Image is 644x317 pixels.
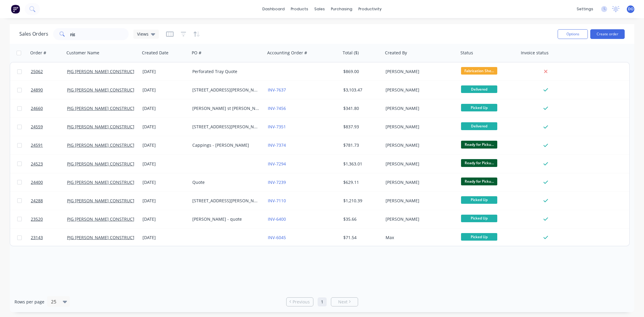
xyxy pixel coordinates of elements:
a: INV-7239 [268,179,286,185]
a: INV-7637 [268,87,286,93]
div: [DATE] [143,179,187,185]
a: INV-6045 [268,235,286,240]
a: INV-6400 [268,216,286,222]
a: PJG [PERSON_NAME] CONSTRUCTION PTY LTD [67,105,160,111]
div: $629.11 [343,179,379,185]
ul: Pagination [284,297,360,306]
img: Factory [11,5,20,14]
span: 24660 [31,105,43,111]
div: Order # [30,50,46,56]
div: $3,103.47 [343,87,379,93]
div: [STREET_ADDRESS][PERSON_NAME] [192,124,259,130]
div: [PERSON_NAME] st [PERSON_NAME] [192,105,259,111]
div: sales [311,5,328,14]
span: 24400 [31,179,43,185]
span: Delivered [461,85,497,93]
a: 25062 [31,62,67,81]
div: Cappings - [PERSON_NAME] [192,142,259,148]
a: PJG [PERSON_NAME] CONSTRUCTION PTY LTD [67,179,160,185]
div: Total ($) [343,50,359,56]
div: products [288,5,311,14]
a: Page 1 is your current page [318,297,327,306]
div: [PERSON_NAME] [386,105,453,111]
span: Next [338,299,348,305]
span: Previous [293,299,310,305]
div: [DATE] [143,216,187,222]
div: [PERSON_NAME] [386,161,453,167]
div: Max [386,235,453,241]
a: 24523 [31,155,67,173]
div: [DATE] [143,87,187,93]
span: DO [628,6,633,12]
span: Picked Up [461,196,497,204]
a: 24400 [31,173,67,191]
div: Perforated Tray Quote [192,69,259,75]
span: Ready for Picku... [461,141,497,148]
button: Create order [590,29,625,39]
div: productivity [355,5,385,14]
a: INV-7294 [268,161,286,167]
div: [PERSON_NAME] - quote [192,216,259,222]
div: Invoice status [521,50,549,56]
div: [DATE] [143,235,187,241]
span: Picked Up [461,215,497,222]
a: PJG [PERSON_NAME] CONSTRUCTION PTY LTD [67,124,160,130]
a: 24559 [31,118,67,136]
a: PJG [PERSON_NAME] CONSTRUCTION PTY LTD [67,216,160,222]
a: 23143 [31,229,67,247]
div: $781.73 [343,142,379,148]
div: [PERSON_NAME] [386,124,453,130]
a: Next page [331,299,358,305]
span: Fabrication She... [461,67,497,75]
a: INV-7456 [268,105,286,111]
div: Quote [192,179,259,185]
a: PJG [PERSON_NAME] CONSTRUCTION PTY LTD [67,161,160,167]
a: INV-7351 [268,124,286,130]
a: INV-7374 [268,142,286,148]
div: $869.00 [343,69,379,75]
a: 23520 [31,210,67,228]
div: [DATE] [143,142,187,148]
div: purchasing [328,5,355,14]
div: [DATE] [143,198,187,204]
div: $71.54 [343,235,379,241]
div: [PERSON_NAME] [386,142,453,148]
div: Accounting Order # [267,50,307,56]
span: Rows per page [14,299,44,305]
span: Views [137,31,149,37]
a: PJG [PERSON_NAME] CONSTRUCTION PTY LTD [67,198,160,203]
span: 24591 [31,142,43,148]
div: [STREET_ADDRESS][PERSON_NAME] [192,87,259,93]
a: INV-7110 [268,198,286,203]
span: 23520 [31,216,43,222]
div: [DATE] [143,105,187,111]
span: 23143 [31,235,43,241]
div: PO # [192,50,201,56]
span: Picked Up [461,104,497,111]
div: [DATE] [143,161,187,167]
div: $837.93 [343,124,379,130]
span: 24559 [31,124,43,130]
a: PJG [PERSON_NAME] CONSTRUCTION PTY LTD [67,87,160,93]
div: [DATE] [143,69,187,75]
span: Delivered [461,122,497,130]
div: Status [460,50,473,56]
div: settings [574,5,596,14]
span: 24288 [31,198,43,204]
span: Ready for Picku... [461,159,497,167]
span: 24890 [31,87,43,93]
div: Created Date [142,50,168,56]
h1: Sales Orders [19,31,48,37]
div: [PERSON_NAME] [386,179,453,185]
a: PJG [PERSON_NAME] CONSTRUCTION PTY LTD [67,69,160,74]
a: Previous page [287,299,313,305]
div: $35.66 [343,216,379,222]
span: Ready for Picku... [461,178,497,185]
a: PJG [PERSON_NAME] CONSTRUCTION PTY LTD [67,142,160,148]
a: dashboard [259,5,288,14]
div: [PERSON_NAME] [386,87,453,93]
div: $1,363.01 [343,161,379,167]
input: Search... [70,28,129,40]
div: [STREET_ADDRESS][PERSON_NAME] [192,198,259,204]
span: Picked Up [461,233,497,241]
